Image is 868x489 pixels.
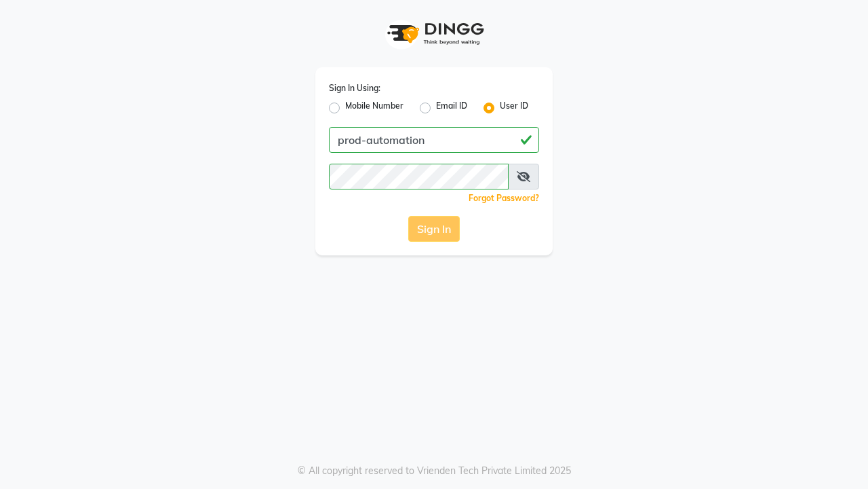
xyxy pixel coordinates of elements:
[436,100,467,116] label: Email ID
[329,82,380,94] label: Sign In Using:
[380,14,488,54] img: logo1.svg
[329,127,539,153] input: Username
[345,100,403,116] label: Mobile Number
[500,100,528,116] label: User ID
[469,193,539,203] a: Forgot Password?
[329,164,509,189] input: Username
